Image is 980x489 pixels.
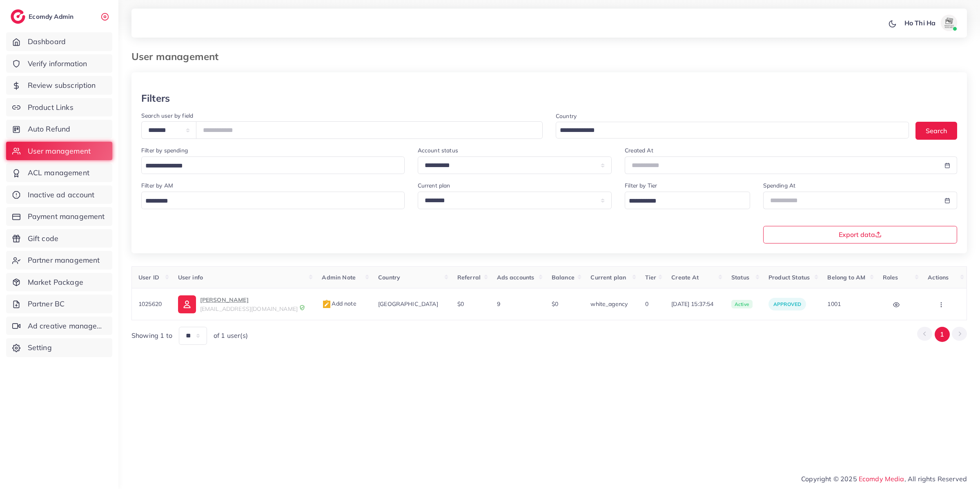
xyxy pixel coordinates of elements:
[645,300,648,308] span: 0
[131,51,225,63] h3: User management
[28,167,89,178] span: ACL management
[28,80,96,91] span: Review subscription
[904,474,967,484] span: , All rights Reserved
[138,274,159,281] span: User ID
[28,102,73,113] span: Product Links
[457,274,481,281] span: Referral
[28,277,83,288] span: Market Package
[626,195,739,208] input: Search for option
[28,58,87,69] span: Verify information
[11,9,76,24] a: logoEcomdy Admin
[28,36,66,47] span: Dashboard
[827,274,865,281] span: Belong to AM
[322,274,356,281] span: Admin Note
[200,295,298,305] p: [PERSON_NAME]
[141,156,405,174] div: Search for option
[378,274,400,281] span: Country
[322,300,356,307] span: Add note
[6,142,112,161] a: User management
[6,251,112,270] a: Partner management
[773,301,801,307] span: approved
[29,13,76,20] h2: Ecomdy Admin
[141,146,188,154] label: Filter by spending
[6,317,112,335] a: Ad creative management
[28,190,95,200] span: Inactive ad account
[138,300,162,308] span: 1025620
[28,233,58,244] span: Gift code
[299,305,305,310] img: 9CAL8B2pu8EFxCJHYAAAAldEVYdGRhdGU6Y3JlYXRlADIwMjItMTItMDlUMDQ6NTg6MzkrMDA6MDBXSlgLAAAAJXRFWHRkYXR...
[200,305,298,313] span: [EMAIL_ADDRESS][DOMAIN_NAME]
[731,300,753,309] span: active
[214,331,248,340] span: of 1 user(s)
[497,274,535,281] span: Ads accounts
[671,300,718,308] span: [DATE] 15:37:54
[141,112,193,120] label: Search user by field
[141,92,170,104] h3: Filters
[6,32,112,51] a: Dashboard
[556,122,909,138] div: Search for option
[28,299,65,309] span: Partner BC
[141,192,405,209] div: Search for option
[827,300,841,308] span: 1001
[6,185,112,204] a: Inactive ad account
[6,120,112,138] a: Auto Refund
[28,124,71,134] span: Auto Refund
[801,474,967,484] span: Copyright © 2025
[6,338,112,357] a: Setting
[557,124,898,137] input: Search for option
[941,15,957,31] img: avatar
[497,300,500,308] span: 9
[418,181,450,190] label: Current plan
[645,274,657,281] span: Tier
[28,321,106,331] span: Ad creative management
[935,327,950,342] button: Go to page 1
[6,163,112,182] a: ACL management
[418,146,458,154] label: Account status
[178,295,309,313] a: [PERSON_NAME][EMAIL_ADDRESS][DOMAIN_NAME]
[552,300,558,308] span: $0
[457,300,464,308] span: $0
[883,274,898,281] span: Roles
[28,211,105,222] span: Payment management
[915,122,957,139] button: Search
[178,274,203,281] span: User info
[731,274,749,281] span: Status
[625,146,653,154] label: Created At
[131,331,172,340] span: Showing 1 to
[556,112,577,120] label: Country
[590,274,626,281] span: Current plan
[768,274,810,281] span: Product Status
[590,300,628,308] span: white_agency
[11,9,25,24] img: logo
[6,76,112,95] a: Review subscription
[6,295,112,313] a: Partner BC
[900,15,960,31] a: Ho Thi Haavatar
[671,274,699,281] span: Create At
[552,274,575,281] span: Balance
[378,300,438,308] span: [GEOGRAPHIC_DATA]
[6,207,112,226] a: Payment management
[6,273,112,292] a: Market Package
[763,226,958,243] button: Export data
[178,295,196,313] img: ic-user-info.36bf1079.svg
[143,160,394,172] input: Search for option
[839,231,882,238] span: Export data
[6,229,112,248] a: Gift code
[904,18,935,28] p: Ho Thi Ha
[763,181,796,190] label: Spending At
[859,475,904,483] a: Ecomdy Media
[322,299,332,309] img: admin_note.cdd0b510.svg
[625,192,750,209] div: Search for option
[141,181,173,190] label: Filter by AM
[28,342,52,353] span: Setting
[625,181,657,190] label: Filter by Tier
[28,255,100,266] span: Partner management
[143,195,394,208] input: Search for option
[928,274,949,281] span: Actions
[28,146,91,156] span: User management
[917,327,967,342] ul: Pagination
[6,54,112,73] a: Verify information
[6,98,112,117] a: Product Links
